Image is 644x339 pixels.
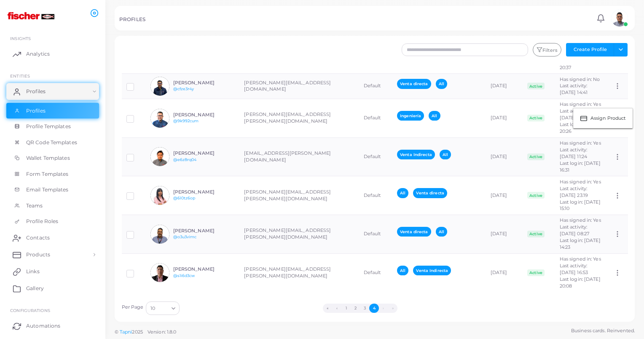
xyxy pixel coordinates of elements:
[560,263,588,275] span: Last activity: [DATE] 16:53
[26,251,50,258] span: Products
[486,215,523,253] td: [DATE]
[173,189,235,195] h6: [PERSON_NAME]
[560,179,601,185] span: Has signed in: Yes
[6,135,99,151] a: QR Code Templates
[359,137,393,176] td: Default
[150,109,169,128] img: avatar
[6,229,99,246] a: Contacts
[359,74,393,99] td: Default
[10,73,30,78] span: ENTITIES
[397,150,435,159] span: Venta Indirecta
[173,273,195,278] a: @s1i6d3cw
[6,118,99,135] a: Profile Templates
[359,215,393,253] td: Default
[6,150,99,166] a: Wallet Templates
[560,101,601,107] span: Has signed in: Yes
[341,304,351,313] button: Go to page 1
[560,256,601,262] span: Has signed in: Yes
[560,237,601,250] span: Last login: [DATE] 14:23
[26,50,50,58] span: Analytics
[429,111,440,121] span: All
[173,228,235,234] h6: [PERSON_NAME]
[359,99,393,137] td: Default
[115,328,176,336] span: ©
[26,154,70,162] span: Wallet Templates
[397,111,424,121] span: Ingeniería
[8,8,54,24] img: logo
[486,99,523,137] td: [DATE]
[360,304,369,313] button: Go to page 3
[119,16,145,22] h5: PROFILES
[26,123,71,130] span: Profile Templates
[6,166,99,182] a: Form Templates
[6,103,99,119] a: Profiles
[173,151,235,156] h6: [PERSON_NAME]
[369,304,378,313] button: Go to page 4
[6,46,99,62] a: Analytics
[26,202,43,210] span: Teams
[323,304,332,313] button: Go to first page
[150,77,169,96] img: avatar
[173,266,235,272] h6: [PERSON_NAME]
[527,231,545,237] span: Active
[486,74,523,99] td: [DATE]
[6,317,99,334] a: Automations
[132,328,142,336] span: 2025
[26,139,77,146] span: QR Code Templates
[26,285,44,292] span: Gallery
[6,182,99,198] a: Email Templates
[560,108,588,121] span: Last activity: [DATE] 10:34
[560,199,601,212] span: Last login: [DATE] 15:10
[527,153,545,160] span: Active
[566,43,614,56] button: Create Profile
[173,86,194,91] a: @cfze3r4y
[6,280,99,297] a: Gallery
[182,304,538,313] ul: Pagination
[26,268,40,275] span: Links
[26,322,60,330] span: Automations
[26,234,50,242] span: Contacts
[611,10,628,27] img: avatar
[173,157,197,162] a: @e6z8rq04
[10,36,31,41] span: INSIGHTS
[173,196,196,200] a: @6l0tz6op
[397,227,431,237] span: Venta directa
[397,266,408,275] span: All
[173,234,197,239] a: @o3u3vimc
[173,112,235,118] h6: [PERSON_NAME]
[560,224,589,237] span: Last activity: [DATE] 08:27
[486,137,523,176] td: [DATE]
[239,253,359,292] td: [PERSON_NAME][EMAIL_ADDRESS][PERSON_NAME][DOMAIN_NAME]
[239,137,359,176] td: [EMAIL_ADDRESS][PERSON_NAME][DOMAIN_NAME]
[6,83,99,100] a: Profiles
[6,246,99,263] a: Products
[560,186,588,198] span: Last activity: [DATE] 23:19
[527,115,545,121] span: Active
[527,83,545,89] span: Active
[533,43,561,56] button: Filters
[571,327,635,334] span: Business cards. Reinvented.
[359,176,393,215] td: Default
[560,217,601,223] span: Has signed in: Yes
[26,186,69,194] span: Email Templates
[413,188,447,198] span: Venta directa
[397,188,408,198] span: All
[26,88,46,95] span: Profiles
[146,301,180,315] div: Search for option
[440,150,451,159] span: All
[26,107,46,115] span: Profiles
[150,263,169,282] img: avatar
[486,176,523,215] td: [DATE]
[486,253,523,292] td: [DATE]
[173,118,199,123] a: @9k992cum
[10,308,50,313] span: Configurations
[527,269,545,276] span: Active
[150,225,169,244] img: avatar
[6,263,99,280] a: Links
[150,147,169,166] img: avatar
[609,10,630,27] a: avatar
[173,80,235,86] h6: [PERSON_NAME]
[397,79,431,89] span: Venta directa
[26,170,69,178] span: Form Templates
